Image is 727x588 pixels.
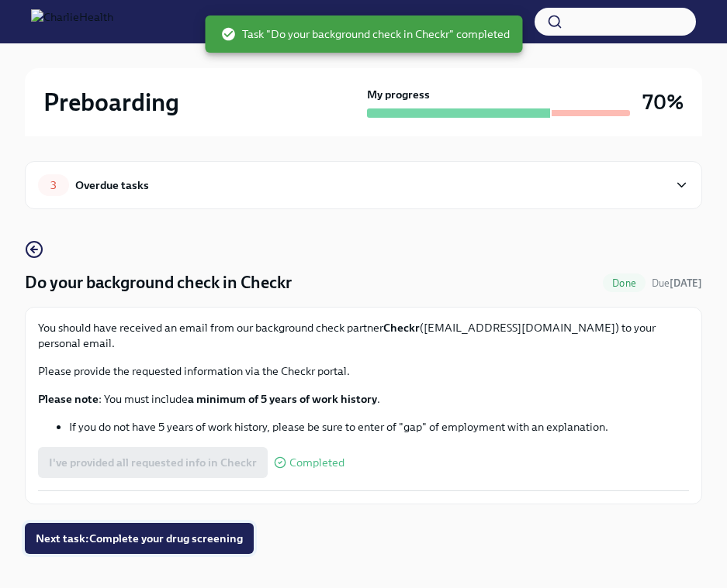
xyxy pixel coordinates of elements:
[603,277,646,289] span: Done
[25,523,254,554] button: Next task:Complete your drug screening
[31,9,113,34] img: CharlieHealth
[36,531,243,546] span: Next task : Complete your drug screening
[75,177,149,194] div: Overdue tasks
[38,363,689,379] p: Please provide the requested information via the Checkr portal.
[38,391,689,407] p: : You must include .
[41,180,66,191] span: 3
[652,277,702,289] span: Due
[367,87,430,102] strong: My progress
[652,276,702,291] span: July 24th, 2025 09:00
[25,271,292,294] h4: Do your background check in Checkr
[43,87,179,118] h2: Preboarding
[38,392,99,406] strong: Please note
[69,419,689,435] li: If you do not have 5 years of work history, please be sure to enter of "gap" of employment with a...
[383,321,420,335] strong: Checkr
[220,26,510,42] span: Task "Do your background check in Checkr" completed
[188,392,377,406] strong: a minimum of 5 years of work history
[642,88,684,116] h3: 70%
[289,457,344,469] span: Completed
[38,320,689,351] p: You should have received an email from our background check partner ([EMAIL_ADDRESS][DOMAIN_NAME]...
[670,277,702,289] strong: [DATE]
